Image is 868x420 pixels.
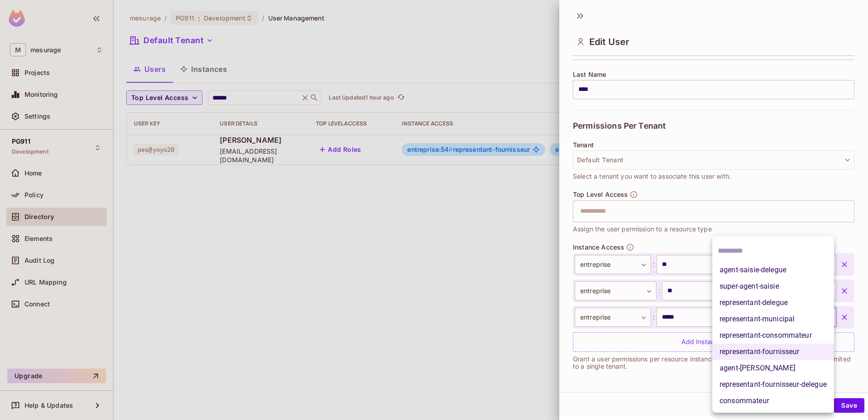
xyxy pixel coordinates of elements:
[712,376,834,393] li: representant-fournisseur-delegue
[712,262,834,278] li: agent-saisie-delegue
[712,278,834,295] li: super-agent-saisie
[712,360,834,376] li: agent-[PERSON_NAME]
[712,295,834,311] li: representant-delegue
[712,344,834,360] li: representant-fournisseur
[712,327,834,344] li: representant-consommateur
[712,311,834,327] li: representant-municipal
[712,393,834,409] li: consommateur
